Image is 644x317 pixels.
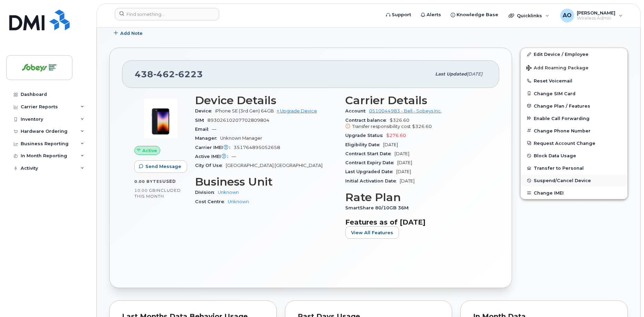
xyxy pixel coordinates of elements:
[142,147,157,154] span: Active
[521,125,627,137] button: Change Phone Number
[134,188,181,199] span: included this month
[195,118,207,123] span: SIM
[351,229,393,236] span: View All Features
[228,199,249,204] a: Unknown
[345,169,396,174] span: Last Upgraded Date
[416,8,446,22] a: Alerts
[109,27,149,39] button: Add Note
[345,191,487,204] h3: Rate Plan
[345,118,390,123] span: Contract balance
[521,60,627,75] button: Add Roaming Package
[115,8,219,20] input: Find something...
[381,8,416,22] a: Support
[145,163,181,170] span: Send Message
[195,145,234,150] span: Carrier IMEI
[386,133,406,138] span: $276.60
[207,118,269,123] span: 89302610207702809804
[521,75,627,87] button: Reset Voicemail
[395,151,409,156] span: [DATE]
[412,124,432,129] span: $326.60
[220,136,262,141] span: Unknown Manager
[195,136,220,141] span: Manager
[195,127,212,132] span: Email
[577,16,615,21] span: Wireless Admin
[383,142,398,147] span: [DATE]
[134,179,162,184] span: 0.00 Bytes
[369,108,442,113] a: 0510044983 - Bell - Sobeys Inc.
[232,154,236,159] span: —
[345,142,383,147] span: Eligibility Date
[435,71,467,77] span: Last updated
[521,100,627,112] button: Change Plan / Features
[195,94,337,107] h3: Device Details
[234,145,280,150] span: 351764895052658
[226,163,323,168] span: [GEOGRAPHIC_DATA] [GEOGRAPHIC_DATA]
[396,169,411,174] span: [DATE]
[215,108,274,113] span: iPhone SE (3rd Gen) 64GB
[577,10,615,16] span: [PERSON_NAME]
[517,13,542,18] span: Quicklinks
[521,112,627,125] button: Enable Call Forwarding
[392,11,411,18] span: Support
[352,124,411,129] span: Transfer responsibility cost
[153,69,175,79] span: 462
[345,218,487,226] h3: Features as of [DATE]
[162,179,176,184] span: used
[195,154,232,159] span: Active IMEI
[397,160,412,165] span: [DATE]
[521,149,627,162] button: Block Data Usage
[345,151,395,156] span: Contract Start Date
[534,116,590,121] span: Enable Call Forwarding
[526,65,589,72] span: Add Roaming Package
[521,174,627,187] button: Suspend/Cancel Device
[345,205,412,210] span: SmartShare 80/10GB 36M
[195,199,228,204] span: Cost Centre
[504,9,554,22] div: Quicklinks
[195,163,226,168] span: City Of Use
[175,69,203,79] span: 6223
[345,94,487,107] h3: Carrier Details
[521,48,627,60] a: Edit Device / Employee
[345,226,399,239] button: View All Features
[134,188,156,193] span: 10.00 GB
[427,11,441,18] span: Alerts
[135,69,203,79] span: 438
[195,108,215,113] span: Device
[195,190,218,195] span: Division
[134,160,187,173] button: Send Message
[195,176,337,188] h3: Business Unit
[120,30,143,37] span: Add Note
[457,11,498,18] span: Knowledge Base
[345,178,400,184] span: Initial Activation Date
[345,160,397,165] span: Contract Expiry Date
[218,190,239,195] a: Unknown
[521,137,627,149] button: Request Account Change
[277,108,317,113] a: + Upgrade Device
[555,9,627,22] div: Antonio Orgera
[345,133,386,138] span: Upgrade Status
[534,178,591,183] span: Suspend/Cancel Device
[400,178,415,184] span: [DATE]
[521,187,627,199] button: Change IMEI
[446,8,503,22] a: Knowledge Base
[345,118,487,130] span: $326.60
[467,71,482,77] span: [DATE]
[534,103,590,108] span: Change Plan / Features
[345,108,369,113] span: Account
[140,98,181,139] img: image20231002-3703462-1angbar.jpeg
[563,11,572,20] span: AO
[521,87,627,100] button: Change SIM Card
[212,127,216,132] span: —
[521,162,627,174] button: Transfer to Personal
